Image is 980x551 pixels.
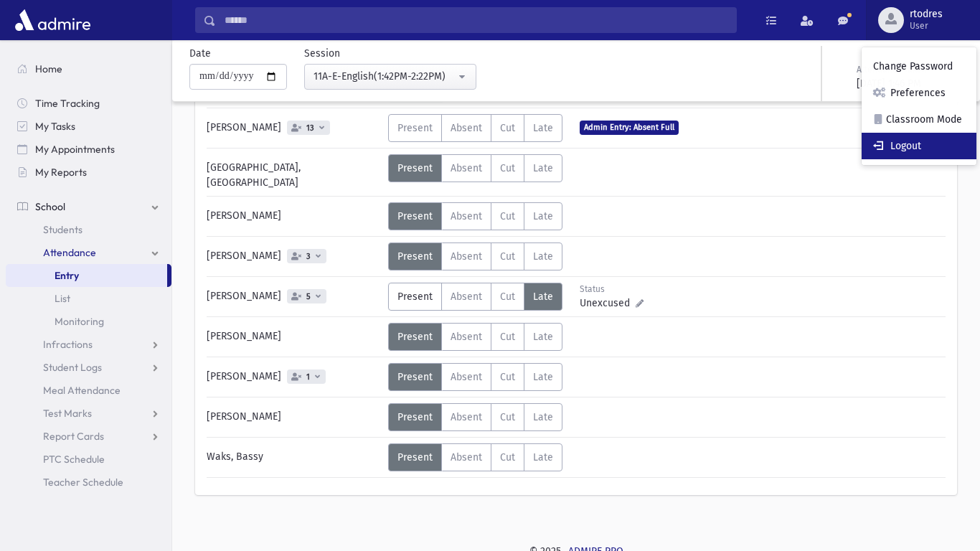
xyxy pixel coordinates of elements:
[857,76,960,91] div: [DATE] 1:46 PM
[500,331,515,343] span: Cut
[388,363,562,391] div: AttTypes
[199,283,388,311] div: [PERSON_NAME]
[533,451,553,463] span: Late
[397,162,433,174] span: Present
[862,53,976,80] a: Change Password
[533,122,553,134] span: Late
[303,252,314,261] span: 3
[216,7,736,33] input: Search
[11,6,94,34] img: AdmirePro
[910,9,943,20] span: rtodres
[6,92,171,115] a: Time Tracking
[43,407,92,420] span: Test Marks
[500,250,515,263] span: Cut
[6,425,171,448] a: Report Cards
[6,241,171,264] a: Attendance
[451,291,482,303] span: Absent
[304,64,476,90] button: 11A-E-English(1:42PM-2:22PM)
[451,162,482,174] span: Absent
[43,476,123,489] span: Teacher Schedule
[6,310,171,333] a: Monitoring
[35,200,65,213] span: School
[6,115,171,138] a: My Tasks
[500,291,515,303] span: Cut
[6,356,171,379] a: Student Logs
[388,154,562,182] div: AttTypes
[451,371,482,383] span: Absent
[533,331,553,343] span: Late
[35,97,100,110] span: Time Tracking
[451,210,482,222] span: Absent
[500,411,515,423] span: Cut
[199,154,388,190] div: [GEOGRAPHIC_DATA], [GEOGRAPHIC_DATA]
[6,264,167,287] a: Entry
[451,331,482,343] span: Absent
[451,122,482,134] span: Absent
[397,451,433,463] span: Present
[388,242,562,270] div: AttTypes
[43,361,102,374] span: Student Logs
[6,57,171,80] a: Home
[6,218,171,241] a: Students
[397,122,433,134] span: Present
[388,323,562,351] div: AttTypes
[304,46,340,61] label: Session
[397,250,433,263] span: Present
[397,331,433,343] span: Present
[6,195,171,218] a: School
[533,291,553,303] span: Late
[6,287,171,310] a: List
[451,451,482,463] span: Absent
[533,411,553,423] span: Late
[533,162,553,174] span: Late
[6,471,171,494] a: Teacher Schedule
[6,138,171,161] a: My Appointments
[199,443,388,471] div: Waks, Bassy
[857,63,960,76] div: Attendance Taken
[500,162,515,174] span: Cut
[43,223,83,236] span: Students
[388,114,562,142] div: AttTypes
[199,323,388,351] div: [PERSON_NAME]
[6,333,171,356] a: Infractions
[533,210,553,222] span: Late
[43,430,104,443] span: Report Cards
[55,292,70,305] span: List
[35,143,115,156] span: My Appointments
[35,120,75,133] span: My Tasks
[388,202,562,230] div: AttTypes
[303,292,314,301] span: 5
[397,371,433,383] span: Present
[397,411,433,423] span: Present
[388,443,562,471] div: AttTypes
[580,121,679,134] span: Admin Entry: Absent Full
[35,166,87,179] span: My Reports
[35,62,62,75] span: Home
[303,372,313,382] span: 1
[6,379,171,402] a: Meal Attendance
[451,411,482,423] span: Absent
[862,80,976,106] a: Preferences
[388,283,562,311] div: AttTypes
[189,46,211,61] label: Date
[580,283,644,296] div: Status
[43,246,96,259] span: Attendance
[43,338,93,351] span: Infractions
[397,291,433,303] span: Present
[55,269,79,282] span: Entry
[199,242,388,270] div: [PERSON_NAME]
[199,403,388,431] div: [PERSON_NAME]
[580,296,636,311] span: Unexcused
[862,106,976,133] a: Classroom Mode
[862,133,976,159] a: Logout
[6,161,171,184] a: My Reports
[6,402,171,425] a: Test Marks
[500,122,515,134] span: Cut
[500,371,515,383] span: Cut
[6,448,171,471] a: PTC Schedule
[314,69,456,84] div: 11A-E-English(1:42PM-2:22PM)
[910,20,943,32] span: User
[397,210,433,222] span: Present
[388,403,562,431] div: AttTypes
[43,384,121,397] span: Meal Attendance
